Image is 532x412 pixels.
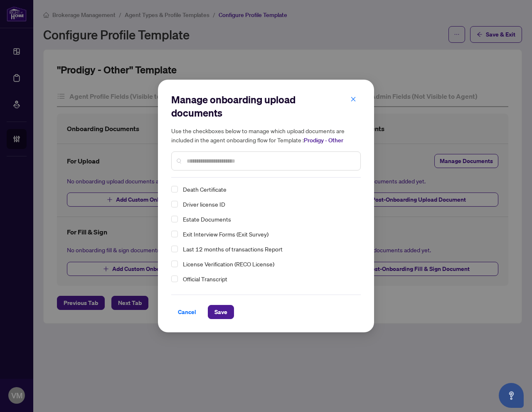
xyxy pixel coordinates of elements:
span: Death Certificate [180,184,356,194]
span: Cancel [178,305,196,319]
span: Official Transcript [183,275,227,283]
span: Select Last 12 months of transactions Report [171,246,178,252]
span: Save [214,305,227,319]
button: Open asap [499,383,524,408]
span: Select License Verification (RECO License) [171,261,178,267]
span: Death Certificate [183,185,227,193]
span: Driver license ID [180,199,356,209]
button: Cancel [171,305,203,319]
span: Estate Documents [183,215,231,223]
span: Last 12 months of transactions Report [180,244,356,254]
span: Select Exit Interview Forms (Exit Survey) [171,231,178,237]
span: Last 12 months of transactions Report [183,245,283,253]
h5: Use the checkboxes below to manage which upload documents are included in the agent onboarding fl... [171,126,361,145]
span: Select Estate Documents [171,216,178,222]
h2: Manage onboarding upload documents [171,93,361,119]
span: Official Transcript [180,274,356,284]
span: Select Death Certificate [171,186,178,193]
span: License Verification (RECO License) [183,260,274,268]
span: Exit Interview Forms (Exit Survey) [183,230,268,238]
button: Save [208,305,234,319]
span: Exit Interview Forms (Exit Survey) [180,229,356,239]
span: Select Driver license ID [171,201,178,207]
span: close [350,96,356,102]
span: Driver license ID [183,200,225,208]
span: Select Official Transcript [171,275,178,282]
span: Prodigy - Other [304,137,343,144]
span: License Verification (RECO License) [180,259,356,269]
span: Estate Documents [180,214,356,224]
